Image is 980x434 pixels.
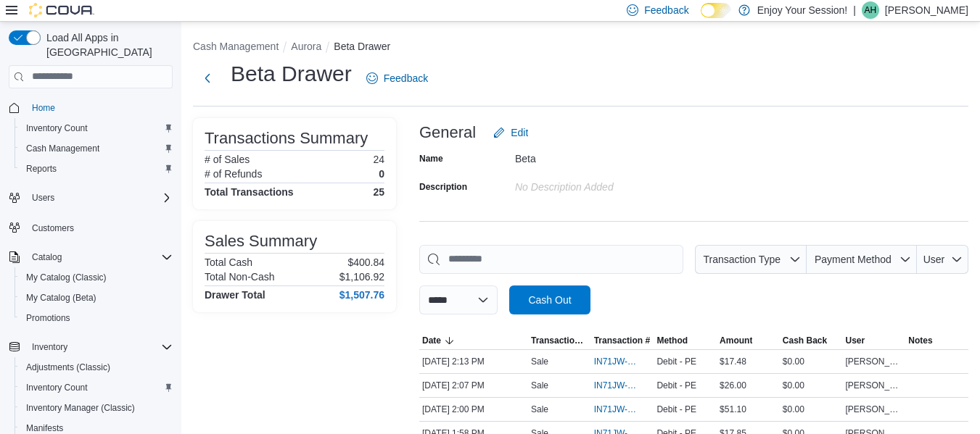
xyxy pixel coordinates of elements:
[923,254,945,265] span: User
[26,272,107,283] span: My Catalog (Classic)
[291,41,321,52] button: Aurora
[193,41,279,52] button: Cash Management
[531,356,548,367] p: Sale
[3,247,178,267] button: Catalog
[384,71,428,85] span: Feedback
[205,186,294,198] h4: Total Transactions
[26,312,70,324] span: Promotions
[757,1,848,19] p: Enjoy Your Session!
[846,356,903,367] span: [PERSON_NAME]
[26,292,96,304] span: My Catalog (Beta)
[701,18,701,19] span: Dark Mode
[20,379,173,396] span: Inventory Count
[32,341,67,353] span: Inventory
[594,356,637,367] span: IN71JW-7516415
[231,59,352,88] h1: Beta Drawer
[26,338,73,356] button: Inventory
[205,289,265,301] h4: Drawer Total
[509,285,590,314] button: Cash Out
[41,30,173,59] span: Load All Apps in [GEOGRAPHIC_DATA]
[644,3,688,17] span: Feedback
[26,422,63,434] span: Manifests
[20,140,105,157] a: Cash Management
[865,1,877,19] span: AH
[205,130,368,147] h3: Transactions Summary
[917,245,968,274] button: User
[361,64,434,93] a: Feedback
[594,377,651,394] button: IN71JW-7516385
[15,308,178,328] button: Promotions
[15,377,178,398] button: Inventory Count
[419,181,467,193] label: Description
[339,271,384,283] p: $1,106.92
[334,41,390,52] button: Beta Drawer
[15,288,178,308] button: My Catalog (Beta)
[26,143,99,154] span: Cash Management
[862,1,879,19] div: April Hale
[654,332,717,349] button: Method
[656,380,696,391] span: Debit - PE
[373,186,384,198] h4: 25
[347,256,384,268] p: $400.84
[32,222,74,234] span: Customers
[511,125,528,140] span: Edit
[419,353,528,370] div: [DATE] 2:13 PM
[531,335,588,346] span: Transaction Type
[26,402,135,414] span: Inventory Manager (Classic)
[26,99,61,117] a: Home
[594,353,651,370] button: IN71JW-7516415
[26,99,173,117] span: Home
[720,356,746,367] span: $17.48
[26,220,80,237] a: Customers
[20,379,94,396] a: Inventory Count
[205,256,252,268] h6: Total Cash
[515,147,709,164] div: Beta
[15,138,178,159] button: Cash Management
[15,398,178,418] button: Inventory Manager (Classic)
[26,338,173,356] span: Inventory
[26,249,67,266] button: Catalog
[780,377,843,394] div: $0.00
[26,249,173,266] span: Catalog
[720,380,746,391] span: $26.00
[720,335,752,346] span: Amount
[531,404,548,415] p: Sale
[20,309,173,327] span: Promotions
[419,377,528,394] div: [DATE] 2:07 PM
[783,335,827,346] span: Cash Back
[419,153,443,164] label: Name
[591,332,654,349] button: Transaction #
[20,289,173,306] span: My Catalog (Beta)
[594,404,637,415] span: IN71JW-7516348
[15,357,178,377] button: Adjustments (Classic)
[807,245,917,274] button: Payment Method
[419,245,683,274] input: This is a search bar. As you type, the results lower in the page will automatically filter.
[3,337,178,357] button: Inventory
[815,254,892,265] span: Payment Method
[193,64,222,93] button: Next
[20,289,102,306] a: My Catalog (Beta)
[846,380,903,391] span: [PERSON_NAME]
[780,332,843,349] button: Cash Back
[594,335,650,346] span: Transaction #
[26,382,88,393] span: Inventory Count
[20,399,173,417] span: Inventory Manager (Classic)
[908,335,932,346] span: Notes
[20,309,76,327] a: Promotions
[26,362,110,373] span: Adjustments (Classic)
[20,359,116,376] a: Adjustments (Classic)
[20,120,173,137] span: Inventory Count
[419,401,528,418] div: [DATE] 2:00 PM
[339,289,384,301] h4: $1,507.76
[531,380,548,391] p: Sale
[205,154,250,165] h6: # of Sales
[843,332,906,349] button: User
[3,217,178,238] button: Customers
[594,401,651,418] button: IN71JW-7516348
[15,159,178,179] button: Reports
[695,245,807,274] button: Transaction Type
[780,353,843,370] div: $0.00
[26,189,173,206] span: Users
[26,218,173,236] span: Customers
[20,160,173,178] span: Reports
